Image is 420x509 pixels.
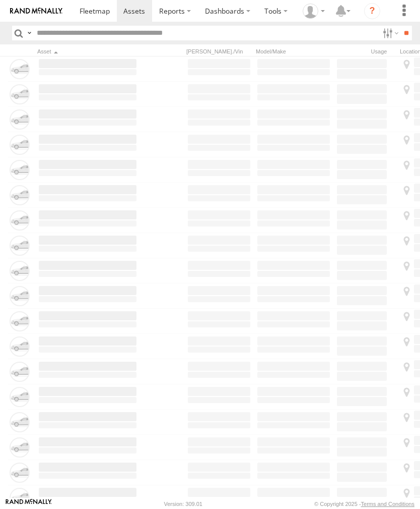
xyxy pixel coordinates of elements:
div: [PERSON_NAME]./Vin [186,48,252,55]
img: rand-logo.svg [10,8,62,15]
label: Search Filter Options [379,26,400,40]
div: Version: 309.01 [164,501,202,507]
a: Terms and Conditions [361,501,414,507]
i: ? [364,3,380,19]
div: Click to Sort [37,48,138,55]
div: Usage [335,48,396,55]
a: Visit our Website [6,499,52,509]
div: Model/Make [256,48,331,55]
label: Search Query [25,26,33,40]
div: David Littlefield [299,4,328,19]
div: © Copyright 2025 - [314,501,414,507]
